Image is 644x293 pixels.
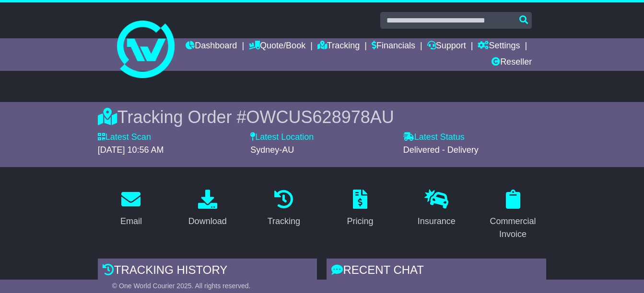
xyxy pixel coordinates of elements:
a: Download [182,186,233,231]
a: Quote/Book [249,38,305,55]
a: Insurance [411,186,462,231]
a: Tracking [261,186,306,231]
label: Latest Status [403,132,465,143]
div: Email [120,215,142,228]
a: Pricing [341,186,380,231]
span: © One World Courier 2025. All rights reserved. [112,282,251,290]
a: Email [114,186,148,231]
div: Commercial Invoice [486,215,540,241]
div: Tracking [268,215,300,228]
a: Support [427,38,466,55]
a: Settings [478,38,520,55]
div: Download [188,215,227,228]
div: Insurance [418,215,456,228]
span: Sydney-AU [250,145,294,155]
a: Commercial Invoice [480,186,546,244]
a: Financials [372,38,415,55]
label: Latest Scan [98,132,151,143]
a: Dashboard [186,38,237,55]
span: Delivered - Delivery [403,145,479,155]
a: Tracking [317,38,360,55]
div: RECENT CHAT [327,259,546,284]
a: Reseller [492,55,532,71]
label: Latest Location [250,132,314,143]
span: OWCUS628978AU [246,107,394,127]
div: Pricing [347,215,374,228]
div: Tracking Order # [98,107,546,127]
div: Tracking history [98,259,317,284]
span: [DATE] 10:56 AM [98,145,164,155]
